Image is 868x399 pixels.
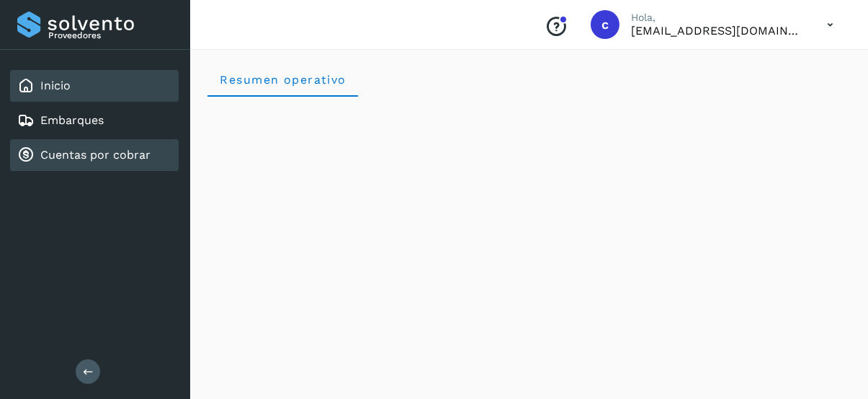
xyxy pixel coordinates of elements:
[10,139,179,171] div: Cuentas por cobrar
[10,70,179,102] div: Inicio
[40,79,71,92] a: Inicio
[40,148,151,162] a: Cuentas por cobrar
[631,12,804,24] p: Hola,
[48,30,173,40] p: Proveedores
[40,113,104,127] a: Embarques
[10,105,179,136] div: Embarques
[219,73,346,87] span: Resumen operativo
[631,24,804,38] p: cobranza1@tmartin.mx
